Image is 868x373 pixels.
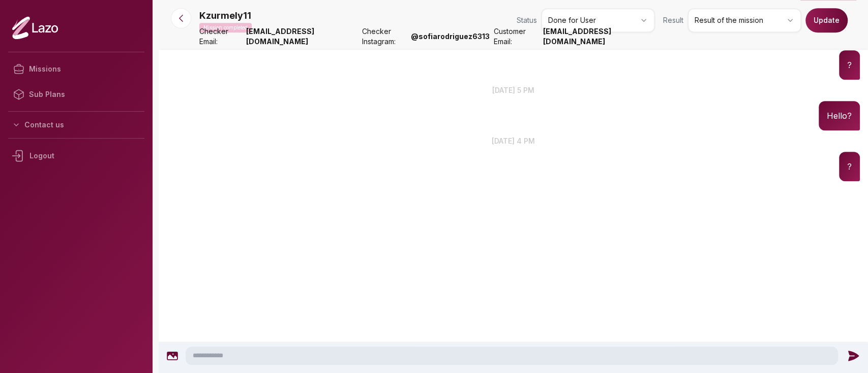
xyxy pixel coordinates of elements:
[8,116,144,134] button: Contact us
[159,135,868,146] p: [DATE] 4 pm
[517,15,537,25] span: Status
[8,56,144,82] a: Missions
[827,109,852,122] p: Hello?
[362,26,407,47] span: Checker Instagram:
[847,160,852,173] p: ?
[8,82,144,107] a: Sub Plans
[805,8,848,32] button: Update
[199,9,251,23] p: Kzurmely11
[8,143,144,169] div: Logout
[847,58,852,72] p: ?
[159,85,868,95] p: [DATE] 5 pm
[199,23,252,32] p: Mission completed
[494,26,539,47] span: Customer Email:
[246,26,358,47] strong: [EMAIL_ADDRESS][DOMAIN_NAME]
[199,26,242,47] span: Checker Email:
[663,15,683,25] span: Result
[411,31,490,42] strong: @ sofiarodriguez6313
[543,26,655,47] strong: [EMAIL_ADDRESS][DOMAIN_NAME]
